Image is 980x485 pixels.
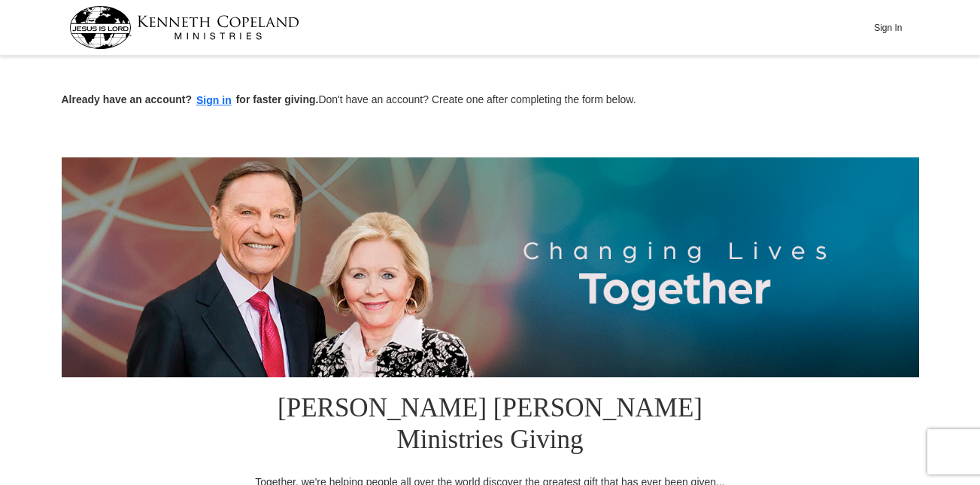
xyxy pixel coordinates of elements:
[69,6,299,49] img: kcm-header-logo.svg
[62,93,319,105] strong: Already have an account? for faster giving.
[866,16,911,39] button: Sign In
[246,377,735,474] h1: [PERSON_NAME] [PERSON_NAME] Ministries Giving
[192,92,236,109] button: Sign in
[62,92,919,109] p: Don't have an account? Create one after completing the form below.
